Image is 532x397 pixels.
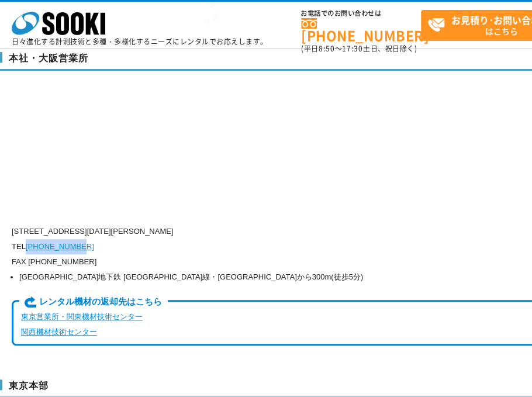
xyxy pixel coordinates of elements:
a: [PHONE_NUMBER] [26,242,94,251]
p: 日々進化する計測技術と多種・多様化するニーズにレンタルでお応えします。 [12,38,268,45]
span: お電話でのお問い合わせは [301,10,421,17]
span: レンタル機材の返却先はこちら [19,296,167,309]
span: 17:30 [342,43,363,54]
a: 関西機材技術センター [21,327,97,336]
a: 東京営業所・関東機材技術センター [21,312,143,321]
span: (平日 ～ 土日、祝日除く) [301,43,417,54]
a: [PHONE_NUMBER] [301,18,421,42]
span: 8:50 [319,43,335,54]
